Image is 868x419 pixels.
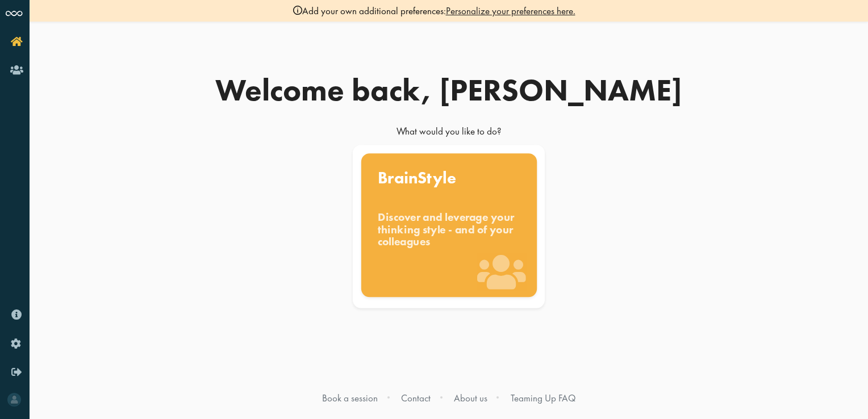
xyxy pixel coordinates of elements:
[176,125,721,143] div: What would you like to do?
[446,5,575,17] a: Personalize your preferences here.
[378,170,520,186] div: BrainStyle
[401,392,431,404] a: Contact
[363,156,535,298] a: BrainStyle Discover and leverage your thinking style - and of your colleagues
[176,75,721,106] div: Welcome back, [PERSON_NAME]
[293,6,302,15] img: info-black.svg
[454,392,487,404] a: About us
[378,211,520,249] div: Discover and leverage your thinking style - and of your colleagues
[322,392,378,404] a: Book a session
[511,392,575,404] a: Teaming Up FAQ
